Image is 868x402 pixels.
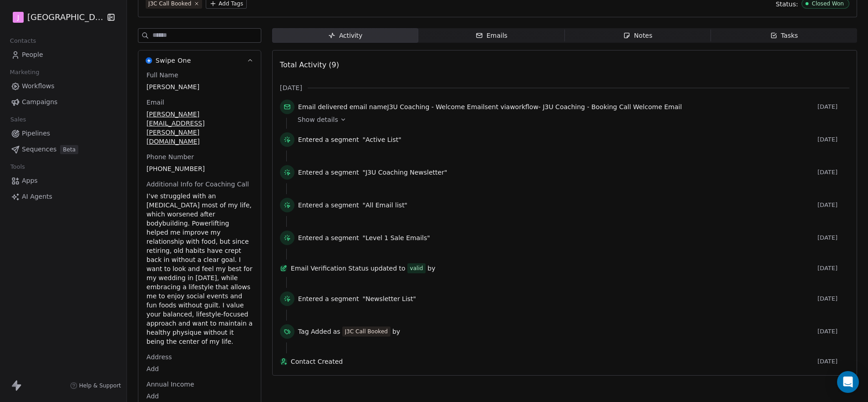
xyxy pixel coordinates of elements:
[6,113,30,126] span: Sales
[812,0,844,7] div: Closed Won
[22,81,55,91] span: Workflows
[145,98,166,107] span: Email
[156,56,191,65] span: Swipe One
[817,265,849,272] span: [DATE]
[145,352,174,362] span: Address
[17,13,19,22] span: J
[298,201,359,210] span: Entered a segment
[817,169,849,176] span: [DATE]
[291,357,814,366] span: Contact Created
[60,145,78,154] span: Beta
[298,115,843,124] a: Show details
[280,83,302,92] span: [DATE]
[145,70,180,80] span: Full Name
[6,65,43,79] span: Marketing
[817,136,849,143] span: [DATE]
[476,31,508,40] div: Emails
[79,382,121,389] span: Help & Support
[22,129,50,138] span: Pipelines
[7,142,119,157] a: SequencesBeta
[145,152,196,161] span: Phone Number
[623,31,652,40] div: Notes
[147,392,253,401] span: Add
[817,103,849,111] span: [DATE]
[298,168,359,177] span: Entered a segment
[543,103,682,111] span: J3U Coaching - Booking Call Welcome Email
[22,50,43,60] span: People
[298,233,359,242] span: Entered a segment
[298,115,338,124] span: Show details
[7,126,119,141] a: Pipelines
[817,328,849,335] span: [DATE]
[280,60,339,69] span: Total Activity (9)
[147,110,253,146] span: [PERSON_NAME][EMAIL_ADDRESS][PERSON_NAME][DOMAIN_NAME]
[298,102,682,111] span: email name sent via workflow -
[333,327,340,336] span: as
[6,160,29,174] span: Tools
[817,295,849,302] span: [DATE]
[22,97,57,107] span: Campaigns
[138,50,261,70] button: Swipe OneSwipe One
[7,79,119,94] a: Workflows
[147,82,253,91] span: [PERSON_NAME]
[147,364,253,373] span: Add
[11,10,100,25] button: J[GEOGRAPHIC_DATA]
[27,11,104,23] span: [GEOGRAPHIC_DATA]
[145,380,196,389] span: Annual Income
[7,173,119,188] a: Apps
[363,135,401,144] span: "Active List"
[817,234,849,241] span: [DATE]
[410,264,423,273] div: valid
[392,327,400,336] span: by
[387,103,485,111] span: J3U Coaching - Welcome Email
[291,264,369,273] span: Email Verification Status
[147,191,253,346] span: I’ve struggled with an [MEDICAL_DATA] most of my life, which worsened after bodybuilding. Powerli...
[817,201,849,209] span: [DATE]
[817,358,849,365] span: [DATE]
[837,371,859,393] div: Open Intercom Messenger
[427,264,435,273] span: by
[22,192,52,201] span: AI Agents
[6,34,40,48] span: Contacts
[363,201,408,210] span: "All Email list"
[7,95,119,110] a: Campaigns
[298,103,347,111] span: Email delivered
[22,176,38,186] span: Apps
[7,47,119,62] a: People
[371,264,406,273] span: updated to
[298,294,359,303] span: Entered a segment
[7,189,119,204] a: AI Agents
[345,327,388,336] div: J3C Call Booked
[298,327,331,336] span: Tag Added
[363,168,447,177] span: "J3U Coaching Newsletter"
[22,145,56,154] span: Sequences
[298,135,359,144] span: Entered a segment
[146,57,152,64] img: Swipe One
[147,164,253,173] span: [PHONE_NUMBER]
[770,31,798,40] div: Tasks
[145,180,251,189] span: Additional Info for Coaching Call
[363,294,416,303] span: "Newsletter List"
[363,233,430,242] span: "Level 1 Sale Emails"
[70,382,121,389] a: Help & Support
